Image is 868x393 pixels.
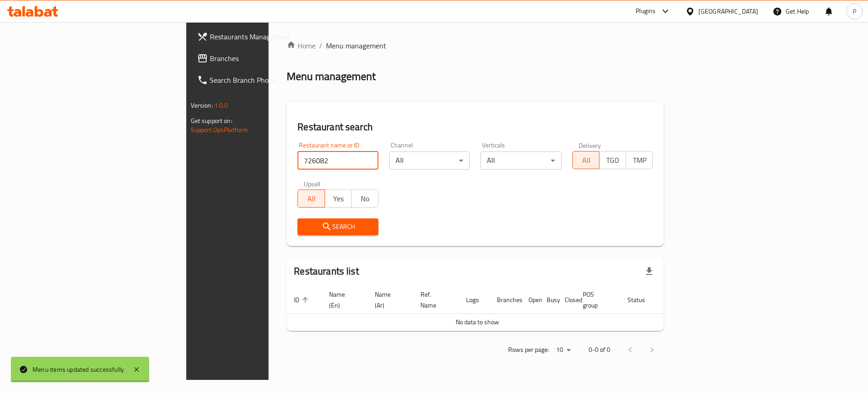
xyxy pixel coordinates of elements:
[297,120,653,134] h2: Restaurant search
[191,99,213,111] span: Version:
[508,344,549,355] p: Rows per page:
[375,289,402,311] span: Name (Ar)
[191,115,232,127] span: Get support on:
[214,99,228,111] span: 1.0.0
[572,151,599,169] button: All
[210,53,324,64] span: Branches
[305,221,371,232] span: Search
[325,189,352,208] button: Yes
[326,40,386,51] span: Menu management
[420,289,448,311] span: Ref. Name
[603,154,623,167] span: TGO
[630,154,649,167] span: TMP
[389,152,470,170] div: All
[576,154,596,167] span: All
[557,286,576,314] th: Closed
[287,69,376,84] h2: Menu management
[552,343,574,357] div: Rows per page:
[329,192,348,205] span: Yes
[33,365,124,374] div: Menu items updated successfully
[579,142,601,148] label: Delivery
[599,151,626,169] button: TGO
[287,40,664,51] nav: breadcrumb
[490,286,521,314] th: Branches
[297,189,325,208] button: All
[539,286,557,314] th: Busy
[210,75,324,85] span: Search Branch Phone
[297,152,378,170] input: Search for restaurant name or ID..
[459,286,490,314] th: Logo
[583,289,609,311] span: POS group
[589,344,610,355] p: 0-0 of 0
[191,124,248,136] a: Support.OpsPlatform
[853,6,856,16] span: P
[190,26,331,47] a: Restaurants Management
[210,31,324,42] span: Restaurants Management
[302,192,321,205] span: All
[329,289,357,311] span: Name (En)
[190,47,331,69] a: Branches
[190,69,331,91] a: Search Branch Phone
[626,151,653,169] button: TMP
[294,294,311,305] span: ID
[351,189,378,208] button: No
[287,286,699,331] table: enhanced table
[297,218,378,235] button: Search
[636,6,656,17] div: Plugins
[355,192,375,205] span: No
[294,265,359,278] h2: Restaurants list
[627,294,657,305] span: Status
[521,286,539,314] th: Open
[638,260,660,282] div: Export file
[481,152,561,170] div: All
[698,6,758,16] div: [GEOGRAPHIC_DATA]
[304,180,321,187] label: Upsell
[456,316,499,328] span: No data to show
